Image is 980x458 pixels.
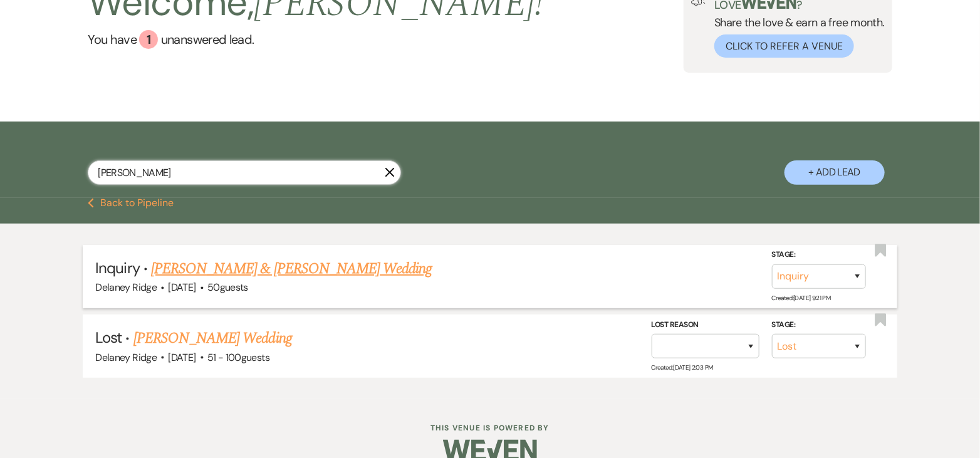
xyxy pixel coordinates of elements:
[139,30,158,49] div: 1
[95,328,122,347] span: Lost
[88,198,174,208] button: Back to Pipeline
[95,351,157,364] span: Delaney Ridge
[133,327,292,350] a: [PERSON_NAME] Wedding
[652,318,759,331] label: Lost Reason
[207,281,248,294] span: 50 guests
[151,258,432,280] a: [PERSON_NAME] & [PERSON_NAME] Wedding
[88,30,543,49] a: You have 1 unanswered lead.
[95,258,139,278] span: Inquiry
[207,351,269,364] span: 51 - 100 guests
[714,34,854,58] button: Click to Refer a Venue
[772,294,831,302] span: Created: [DATE] 9:21 PM
[168,281,195,294] span: [DATE]
[772,248,866,262] label: Stage:
[652,363,713,372] span: Created: [DATE] 2:03 PM
[95,281,157,294] span: Delaney Ridge
[88,160,401,185] input: Search by name, event date, email address or phone number
[168,351,195,364] span: [DATE]
[785,160,885,185] button: + Add Lead
[772,318,866,331] label: Stage:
